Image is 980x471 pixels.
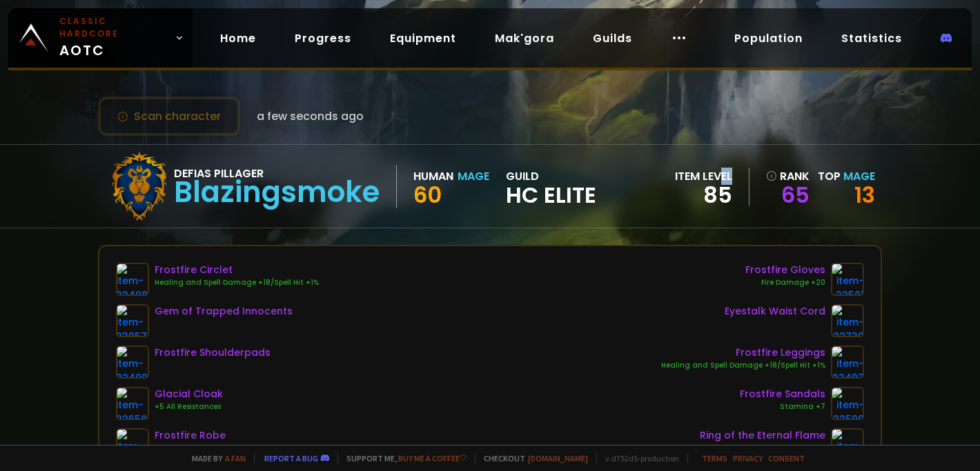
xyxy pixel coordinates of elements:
[458,168,489,185] div: Mage
[768,453,805,463] a: Consent
[155,443,226,454] div: Health +100
[596,453,679,463] span: v. d752d5 - production
[831,304,864,337] img: item-22730
[116,263,149,296] img: item-22498
[398,453,467,463] a: Buy me a coffee
[830,24,913,52] a: Statistics
[661,345,825,360] div: Frostfire Leggings
[506,168,596,206] div: guild
[116,345,149,379] img: item-22499
[264,453,318,463] a: Report a bug
[675,168,732,185] div: item level
[155,304,293,319] div: Gem of Trapped Innocents
[740,387,825,401] div: Frostfire Sandals
[209,24,267,52] a: Home
[528,453,588,463] a: [DOMAIN_NAME]
[745,263,825,277] div: Frostfire Gloves
[843,168,875,184] span: Mage
[174,165,380,182] div: Defias Pillager
[155,263,319,277] div: Frostfire Circlet
[702,453,727,463] a: Terms
[582,24,643,52] a: Guilds
[700,428,825,443] div: Ring of the Eternal Flame
[831,387,864,420] img: item-22500
[675,185,732,206] div: 85
[831,263,864,296] img: item-22501
[116,387,149,420] img: item-22658
[155,345,271,360] div: Frostfire Shoulderpads
[766,168,810,185] div: rank
[475,453,588,463] span: Checkout
[766,185,810,206] a: 65
[59,15,169,40] small: Classic Hardcore
[723,24,814,52] a: Population
[225,453,246,463] a: a fan
[854,179,875,210] a: 13
[155,428,226,443] div: Frostfire Robe
[725,304,825,319] div: Eyestalk Waist Cord
[740,401,825,412] div: Stamina +7
[59,15,169,61] span: AOTC
[831,345,864,379] img: item-22497
[733,453,763,463] a: Privacy
[379,24,467,52] a: Equipment
[413,168,453,185] div: Human
[506,185,596,206] span: HC Elite
[337,453,467,463] span: Support me,
[155,277,319,288] div: Healing and Spell Damage +18/Spell Hit +1%
[284,24,362,52] a: Progress
[155,387,223,401] div: Glacial Cloak
[98,97,240,136] button: Scan character
[413,179,442,210] span: 60
[484,24,565,52] a: Mak'gora
[818,168,875,185] div: Top
[174,182,380,203] div: Blazingsmoke
[745,277,825,288] div: Fire Damage +20
[116,304,149,337] img: item-23057
[155,401,223,412] div: +5 All Resistances
[8,8,193,68] a: Classic HardcoreAOTC
[184,453,246,463] span: Made by
[257,108,364,125] span: a few seconds ago
[661,360,825,371] div: Healing and Spell Damage +18/Spell Hit +1%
